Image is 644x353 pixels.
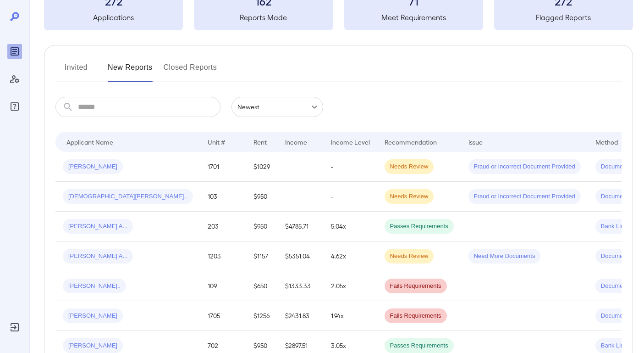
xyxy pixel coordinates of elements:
[278,301,324,331] td: $2431.83
[278,241,324,271] td: $5351.04
[63,192,193,201] span: [DEMOGRAPHIC_DATA][PERSON_NAME]..
[108,60,153,82] button: New Reports
[63,252,133,261] span: [PERSON_NAME] A...
[331,136,370,147] div: Income Level
[200,212,246,241] td: 203
[44,12,183,23] h5: Applications
[200,271,246,301] td: 109
[200,152,246,182] td: 1701
[63,222,133,231] span: [PERSON_NAME] A...
[385,342,454,350] span: Passes Requirements
[7,320,22,335] div: Log Out
[324,182,377,212] td: -
[63,312,123,320] span: [PERSON_NAME]
[194,12,333,23] h5: Reports Made
[7,99,22,114] div: FAQ
[253,136,268,147] div: Rent
[324,152,377,182] td: -
[164,60,217,82] button: Closed Reports
[200,301,246,331] td: 1705
[246,301,278,331] td: $1256
[7,44,22,59] div: Reports
[494,12,633,23] h5: Flagged Reports
[200,241,246,271] td: 1203
[385,252,434,261] span: Needs Review
[63,162,123,171] span: [PERSON_NAME]
[200,182,246,212] td: 103
[324,212,377,241] td: 5.04x
[231,97,323,117] div: Newest
[246,152,278,182] td: $1029
[344,12,483,23] h5: Meet Requirements
[468,162,581,171] span: Fraud or Incorrect Document Provided
[468,192,581,201] span: Fraud or Incorrect Document Provided
[246,241,278,271] td: $1157
[246,182,278,212] td: $950
[208,136,225,147] div: Unit #
[66,136,113,147] div: Applicant Name
[468,252,541,261] span: Need More Documents
[278,271,324,301] td: $1333.33
[246,271,278,301] td: $650
[63,282,126,291] span: [PERSON_NAME]..
[324,241,377,271] td: 4.62x
[385,222,454,231] span: Passes Requirements
[595,342,633,350] span: Bank Link
[385,136,437,147] div: Recommendation
[324,271,377,301] td: 2.05x
[385,192,434,201] span: Needs Review
[385,312,447,320] span: Fails Requirements
[324,301,377,331] td: 1.94x
[63,342,123,350] span: [PERSON_NAME]
[595,136,618,147] div: Method
[7,72,22,86] div: Manage Users
[246,212,278,241] td: $950
[595,222,633,231] span: Bank Link
[385,162,434,171] span: Needs Review
[468,136,483,147] div: Issue
[285,136,307,147] div: Income
[278,212,324,241] td: $4785.71
[55,60,97,82] button: Invited
[385,282,447,291] span: Fails Requirements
